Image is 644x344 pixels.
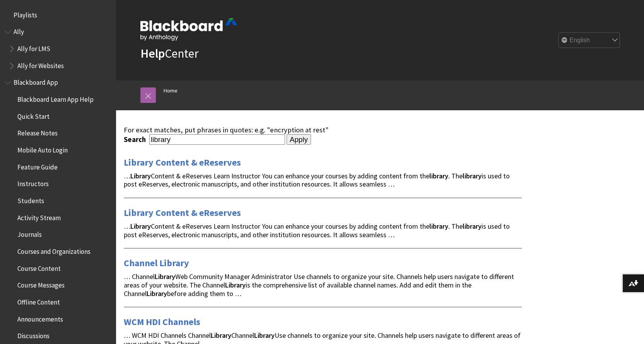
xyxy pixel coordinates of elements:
[429,222,448,231] strong: library
[17,245,91,255] span: Courses and Organizations
[130,222,151,231] strong: Library
[124,222,510,239] span: … Content & eReserves Learn Instructor You can enhance your courses by adding content from the . ...
[140,18,237,41] img: Blackboard by Anthology
[14,26,24,36] span: Ally
[130,171,151,180] strong: Library
[17,59,64,70] span: Ally for Websites
[463,171,482,180] strong: library
[463,222,482,231] strong: library
[17,144,68,154] span: Mobile Auto Login
[17,279,65,289] span: Course Messages
[17,211,61,222] span: Activity Stream
[124,135,148,144] label: Search
[124,272,514,298] span: … Channel Web Community Manager Administrator Use channels to organize your site. Channels help u...
[17,178,49,188] span: Instructors
[17,127,58,137] span: Release Notes
[124,171,510,189] span: … Content & eReserves Learn Instructor You can enhance your courses by adding content from the . ...
[164,86,178,96] a: Home
[124,207,241,219] a: Library Content & eReserves
[14,76,58,87] span: Blackboard App
[5,9,111,22] nav: Book outline for Playlists
[225,281,246,289] strong: Library
[287,134,311,145] input: Apply
[17,161,58,171] span: Feature Guide
[17,110,50,120] span: Quick Start
[124,257,189,269] a: Channel Library
[17,194,44,205] span: Students
[211,331,231,340] strong: Library
[17,296,60,306] span: Offline Content
[17,329,50,340] span: Discussions
[429,171,448,180] strong: library
[17,93,94,103] span: Blackboard Learn App Help
[140,46,198,61] a: HelpCenter
[155,272,175,281] strong: Library
[17,262,61,272] span: Course Content
[254,331,275,340] strong: Library
[124,156,241,169] a: Library Content & eReserves
[147,289,167,298] strong: Library
[124,316,200,328] a: WCM HDI Channels
[17,42,50,53] span: Ally for LMS
[17,228,42,239] span: Journals
[5,26,111,72] nav: Book outline for Anthology Ally Help
[17,313,63,323] span: Announcements
[14,9,37,19] span: Playlists
[124,126,522,134] div: For exact matches, put phrases in quotes: e.g. "encryption at rest"
[559,33,620,48] select: Site Language Selector
[140,46,165,61] strong: Help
